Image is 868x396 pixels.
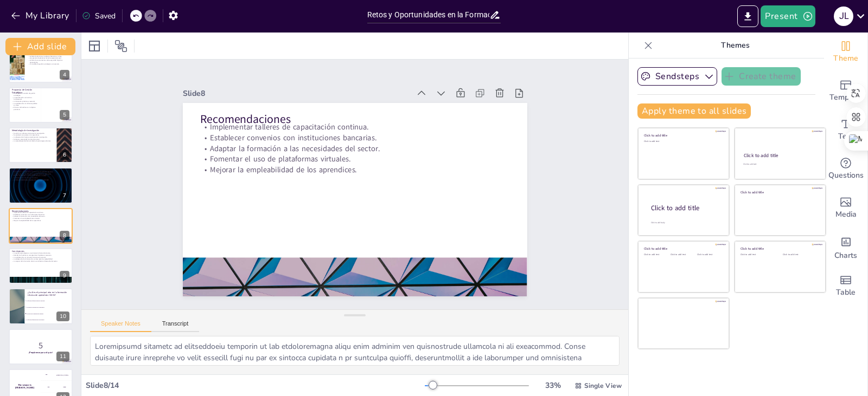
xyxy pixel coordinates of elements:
[28,55,69,57] p: La falta de dominio en software bancario es crítica.
[12,106,37,110] p: El cierre de brechas es un objetivo prioritario.
[783,254,817,256] div: Click to add text
[60,191,69,200] div: 7
[12,252,69,255] p: La gestión estratégica es crucial para la formación técnica.
[27,313,72,314] span: La brecha en competencias digitales
[12,138,54,140] p: Se busca comprender la situación actual.
[651,204,720,213] div: Click to add title
[12,100,37,102] p: La formación práctica es esencial.
[584,381,622,390] span: Single View
[12,140,54,142] p: La metodología facilitará el diseño de estrategias efectivas.
[114,40,127,53] span: Position
[824,228,867,267] div: Add charts and graphs
[9,384,41,389] h4: The winner is [PERSON_NAME]
[824,189,867,228] div: Add images, graphics, shapes or video
[12,217,69,219] p: Fomentar el uso de plataformas virtuales.
[151,320,200,332] button: Transcript
[761,5,815,27] button: Present
[329,22,465,309] p: Establecer convenios con instituciones bancarias.
[12,129,54,132] p: Metodología de Investigación
[838,131,853,142] span: Text
[60,110,69,120] div: 5
[56,311,69,321] div: 10
[834,7,853,26] div: J L
[741,254,775,256] div: Click to add text
[12,340,69,352] p: 5
[320,27,456,314] p: Adaptar la formación a las necesidades del sector.
[12,134,54,137] p: Se realizarán encuestas a los aprendices.
[60,70,69,80] div: 4
[824,72,867,111] div: Add ready made slides
[12,136,54,138] p: La observación directa complementa la investigación.
[12,177,69,179] p: La capacitación intensiva es necesaria.
[12,102,37,106] p: La colaboración con la banca pública es clave.
[86,380,425,391] div: Slide 8 / 14
[9,167,73,203] div: 7
[28,63,69,66] p: Un modelo de gestión estratégica es necesario.
[12,256,69,258] p: La colaboración con el sector bancario es esencial.
[637,67,717,86] button: Sendsteps
[8,7,74,24] button: My Library
[824,33,867,72] div: Change the overall theme
[28,60,69,63] p: La falta de conocimientos sobre seguridad digital es preocupante.
[28,57,69,60] p: La ausencia de prácticas limita la experiencia real.
[344,13,485,302] p: Recomendaciones
[27,319,72,320] span: La falta de infraestructura tecnológica
[90,336,620,366] textarea: Loremipsumd sitametc ad elitseddoeiu temporin ut lab etdoloremagna aliqu enim adminim ven quisnos...
[86,37,103,55] div: Layout
[27,300,72,301] span: La falta de software bancario adecuado
[12,169,69,172] p: Análisis de Resultados
[12,219,69,222] p: Mejorar la empleabilidad de los aprendices.
[12,171,69,173] p: Se evidencia una carencia en el dominio de software bancario.
[60,231,69,241] div: 8
[824,267,867,306] div: Add a table
[836,287,856,298] span: Table
[671,254,695,256] div: Click to add text
[722,67,801,86] button: Create theme
[300,35,436,322] p: Mejorar la empleabilidad de los aprendices.
[12,250,69,253] p: Conclusiones
[833,53,858,64] span: Theme
[644,133,722,138] div: Click to add title
[60,150,69,160] div: 6
[834,250,857,262] span: Charts
[834,5,853,27] button: J L
[697,254,722,256] div: Click to add text
[12,96,37,100] p: La actualización curricular es fundamental.
[540,380,566,391] div: 33 %
[9,87,73,123] div: 5
[60,271,69,281] div: 9
[644,254,668,256] div: Click to add text
[63,386,66,388] div: Jaap
[9,329,73,365] div: 11
[9,127,73,163] div: 6
[12,211,69,213] p: Implementar talleres de capacitación continua.
[829,92,863,103] span: Template
[90,320,151,332] button: Speaker Notes
[9,288,73,324] div: 10
[828,170,864,181] span: Questions
[339,17,475,304] p: Implementar talleres de capacitación continua.
[5,38,75,55] button: Add slide
[743,163,815,166] div: Click to add text
[12,215,69,217] p: Adaptar la formación a las necesidades del sector.
[12,260,69,262] p: La mejora de la formación técnica contribuirá al desarrollo del sector.
[9,208,73,244] div: 8
[651,222,719,224] div: Click to add body
[12,132,54,134] p: Se utiliza un enfoque mixto para la investigación.
[27,306,72,307] span: La escasez de instructores capacitados
[657,33,813,59] p: Themes
[9,248,73,284] div: 9
[41,369,73,381] div: 100
[12,258,69,261] p: La adaptación de la formación es clave para la empleabilidad.
[29,351,52,354] strong: ¡Prepárense para el quiz!
[12,254,69,256] p: Abordar las brechas en competencias digitales es necesario.
[12,173,69,175] p: La aplicación de medidas de seguridad digital es deficiente.
[644,246,722,251] div: Click to add title
[744,152,816,159] div: Click to add title
[56,352,69,361] div: 11
[9,47,73,82] div: 4
[28,290,69,296] p: ¿Cuál es el principal reto en la formación técnica de aprendices INCES?
[12,88,37,94] p: Propuesta de Gestión Estratégica
[824,150,867,189] div: Get real-time input from your audience
[637,103,751,119] button: Apply theme to all slides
